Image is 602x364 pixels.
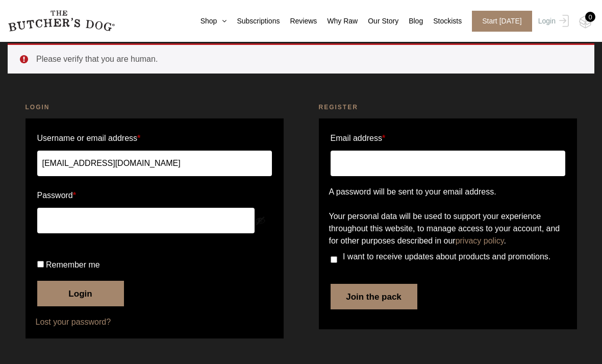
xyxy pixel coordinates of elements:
[37,130,272,147] label: Username or email address
[26,102,284,112] h2: Login
[36,53,578,65] li: Please verify that you are human.
[472,11,532,32] span: Start [DATE]
[46,260,100,269] span: Remember me
[329,186,567,198] p: A password will be sent to your email address.
[280,16,317,27] a: Reviews
[190,16,227,27] a: Shop
[319,102,577,112] h2: Register
[462,11,536,32] a: Start [DATE]
[398,16,423,27] a: Blog
[317,16,358,27] a: Why Raw
[36,316,273,328] a: Lost your password?
[423,16,462,27] a: Stockists
[579,15,592,29] img: TBD_Cart-Empty.png
[331,256,337,263] input: I want to receive updates about products and promotions.
[358,16,398,27] a: Our Story
[331,130,386,147] label: Email address
[331,284,417,309] button: Join the pack
[343,252,550,261] span: I want to receive updates about products and promotions.
[456,236,504,245] a: privacy policy
[585,12,595,22] div: 0
[227,16,280,27] a: Subscriptions
[37,261,44,268] input: Remember me
[536,11,569,32] a: Login
[329,210,567,247] p: Your personal data will be used to support your experience throughout this website, to manage acc...
[37,187,272,204] label: Password
[255,215,266,226] button: Show password
[37,281,124,306] button: Login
